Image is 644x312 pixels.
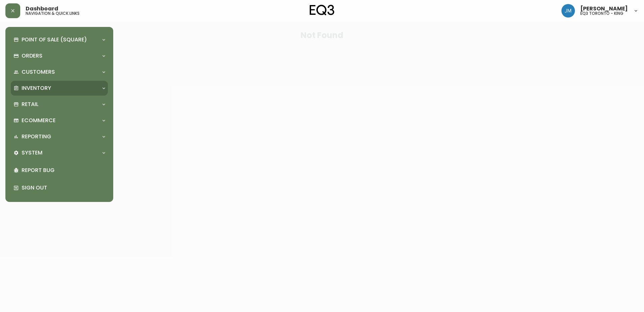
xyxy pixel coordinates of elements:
[11,113,108,128] div: Ecommerce
[580,6,628,11] span: [PERSON_NAME]
[11,48,108,63] div: Orders
[22,84,51,92] p: Inventory
[26,6,58,11] span: Dashboard
[22,117,56,124] p: Ecommerce
[22,101,38,108] p: Retail
[11,145,108,160] div: System
[22,149,42,157] p: System
[22,133,51,140] p: Reporting
[580,11,623,15] h5: eq3 toronto - king
[11,32,108,47] div: Point of Sale (Square)
[22,36,87,43] p: Point of Sale (Square)
[11,97,108,112] div: Retail
[22,184,105,192] p: Sign Out
[310,5,335,15] img: logo
[11,65,108,79] div: Customers
[561,4,575,18] img: b88646003a19a9f750de19192e969c24
[26,11,80,15] h5: navigation & quick links
[22,167,105,174] p: Report Bug
[22,68,55,76] p: Customers
[11,162,108,179] div: Report Bug
[11,179,108,197] div: Sign Out
[22,52,42,60] p: Orders
[11,129,108,144] div: Reporting
[11,81,108,96] div: Inventory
